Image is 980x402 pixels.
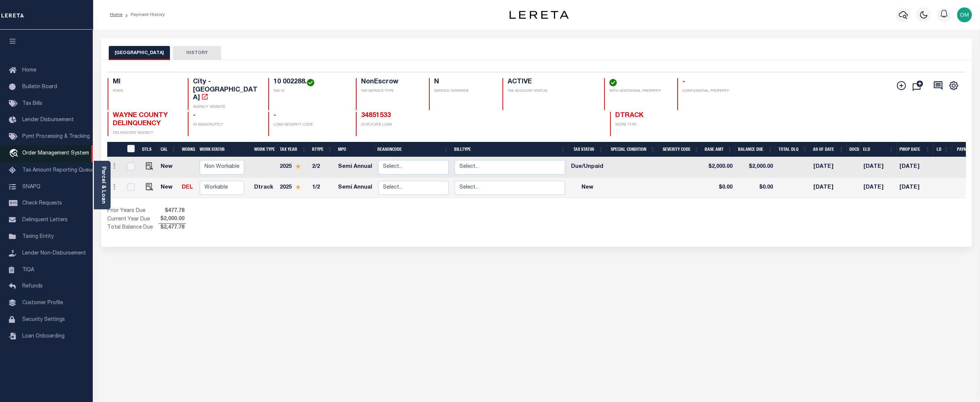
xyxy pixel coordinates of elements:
td: $2,000.00 [702,157,735,178]
span: - [273,112,276,119]
li: Payment History [122,11,165,18]
th: Total DLQ: activate to sort column ascending [776,142,810,157]
p: SERVICE OVERRIDE [434,89,493,94]
th: Base Amt: activate to sort column ascending [702,142,735,157]
a: Home [110,13,122,17]
td: [DATE] [861,157,897,178]
span: Security Settings [22,317,65,322]
td: $2,000.00 [735,157,776,178]
th: &nbsp; [122,142,139,157]
th: &nbsp;&nbsp;&nbsp;&nbsp;&nbsp;&nbsp;&nbsp;&nbsp;&nbsp;&nbsp; [107,142,123,157]
td: [DATE] [810,157,847,178]
span: Tax Amount Reporting Queue [22,168,95,173]
th: Work Type [251,142,277,157]
span: Tax Bills [22,101,42,106]
th: LD: activate to sort column ascending [933,142,952,157]
p: STATE [113,89,179,94]
p: TAX ACCOUNT STATUS [508,89,595,94]
span: WAYNE COUNTY DELINQUENCY [113,112,168,127]
span: Lender Disbursement [22,117,74,123]
td: 1/2 [309,178,335,199]
td: [DATE] [897,157,933,178]
p: CONFIDENTIAL PROPERTY [682,89,749,94]
span: Taxing Entity [22,234,54,239]
h4: N [434,78,493,86]
span: SNAPQ [22,184,40,189]
td: Current Year Due [107,215,159,223]
span: DTRACK [615,112,643,119]
th: Tax Status: activate to sort column ascending [568,142,606,157]
h4: NonEscrow [361,78,420,86]
span: $2,000.00 [159,215,186,223]
th: Tax Year: activate to sort column ascending [277,142,309,157]
p: WITH ADDITIONAL PROPERTY [609,89,668,94]
td: Due/Unpaid [568,157,606,178]
th: As of Date: activate to sort column ascending [810,142,846,157]
h4: MI [113,78,179,86]
h4: 10 002288. [273,78,347,86]
td: New [158,178,179,199]
p: DUPLICATE LOAN [361,122,499,128]
button: [GEOGRAPHIC_DATA] [109,46,170,60]
td: [DATE] [861,178,897,199]
th: Work Status [197,142,251,157]
p: IN BANKRUPTCY [193,122,259,128]
td: 2/2 [309,157,335,178]
th: MPO [335,142,374,157]
h4: City - [GEOGRAPHIC_DATA] [193,78,259,102]
p: AGENCY WEBSITE [193,104,259,110]
th: PWOP Date: activate to sort column ascending [897,142,933,157]
img: Star.svg [295,185,301,189]
th: RType: activate to sort column ascending [309,142,335,157]
img: logo-dark.svg [509,11,569,19]
i: travel_explore [9,149,21,159]
a: DEL [182,185,193,190]
th: Special Condition: activate to sort column ascending [606,142,658,157]
th: ReasonCode: activate to sort column ascending [374,142,451,157]
td: [DATE] [810,178,847,199]
img: Star.svg [295,164,301,169]
button: HISTORY [173,46,221,60]
th: ELD: activate to sort column ascending [860,142,897,157]
span: Bulletin Board [22,84,57,90]
td: New [158,157,179,178]
span: Customer Profile [22,300,63,306]
td: [DATE] [897,178,933,199]
span: Order Management System [22,151,89,156]
th: Severity Code: activate to sort column ascending [658,142,702,157]
span: $477.78 [159,207,186,215]
span: - [193,112,196,119]
td: Semi Annual [335,157,375,178]
th: Balance Due: activate to sort column ascending [735,142,776,157]
p: TAX SERVICE TYPE [361,89,420,94]
span: Lender Non-Disbursement [22,251,86,256]
a: Parcel & Loan [101,166,106,204]
span: TIQA [22,267,34,272]
th: DTLS [139,142,158,157]
th: CAL: activate to sort column ascending [158,142,179,157]
span: Check Requests [22,201,62,206]
td: $0.00 [702,178,735,199]
p: TAX ID [273,89,347,94]
img: svg+xml;base64,PHN2ZyB4bWxucz0iaHR0cDovL3d3dy53My5vcmcvMjAwMC9zdmciIHBvaW50ZXItZXZlbnRzPSJub25lIi... [957,7,972,22]
h4: ACTIVE [508,78,595,86]
span: Home [22,68,36,73]
span: Refunds [22,284,43,289]
p: WORK TYPE [615,122,682,128]
span: $2,477.78 [159,224,186,232]
td: Dtrack [251,178,277,199]
td: New [568,178,606,199]
span: Delinquent Letters [22,217,68,223]
span: Loan Onboarding [22,334,65,339]
td: Prior Years Due [107,207,159,215]
span: - [682,79,685,85]
th: Docs [846,142,860,157]
a: 34851533 [361,112,391,119]
td: $0.00 [735,178,776,199]
td: 2025 [277,157,309,178]
p: DELINQUENT AGENCY [113,130,179,136]
td: Total Balance Due [107,224,159,232]
th: BillType: activate to sort column ascending [451,142,568,157]
span: Pymt Processing & Tracking [22,134,90,139]
td: Semi Annual [335,178,375,199]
